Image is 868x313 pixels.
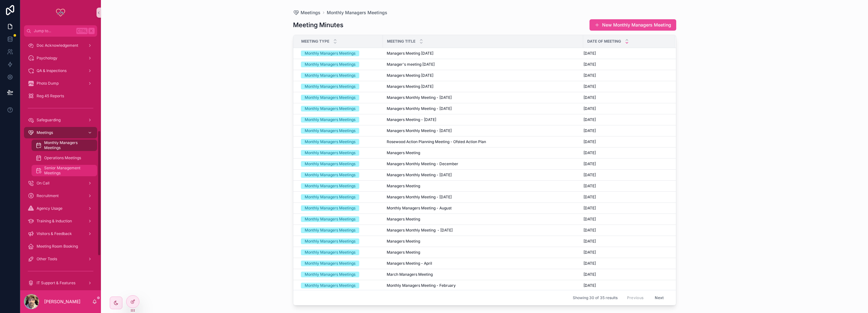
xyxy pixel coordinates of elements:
span: On Call [37,181,50,186]
span: Managers Monthly Meeting - [DATE] [387,95,452,100]
a: Managers Monthly Meeting - [DATE] [387,106,579,111]
span: [DATE] [584,217,596,222]
span: Safeguarding [37,117,61,123]
span: Managers Meeting [387,217,420,222]
span: [DATE] [584,261,596,266]
div: Monthly Managers Meetings [305,95,355,100]
a: Monthly Managers Meeting - February [387,283,579,288]
span: [DATE] [584,272,596,277]
a: Monthly Managers Meetings [301,95,379,100]
a: Training & Induction [24,215,97,227]
a: [DATE] [584,128,668,133]
a: [DATE] [584,106,668,111]
span: Managers Meeting [DATE] [387,51,433,56]
span: Managers Meeting [DATE] [387,84,433,89]
span: Managers Monthly Meeting - [DATE] [387,195,452,200]
span: [DATE] [584,228,596,233]
a: Visitors & Feedback [24,228,97,239]
img: App logo [56,8,66,18]
span: Managers Meeting - [DATE] [387,117,436,122]
a: [DATE] [584,84,668,89]
span: QA & Inspections [37,68,67,73]
span: Managers Monthly Meeting - [DATE] [387,172,452,178]
a: [DATE] [584,172,668,178]
div: Monthly Managers Meetings [305,62,355,67]
a: Monthly Managers Meetings [301,161,379,167]
a: [DATE] [584,161,668,166]
a: Managers Monthly Meeting - [DATE] [387,172,579,178]
span: Photo Dump [37,81,59,86]
a: [DATE] [584,95,668,100]
a: [DATE] [584,51,668,56]
span: [DATE] [584,117,596,122]
span: [DATE] [584,250,596,255]
span: [DATE] [584,51,596,56]
div: Monthly Managers Meetings [305,216,355,222]
a: [DATE] [584,62,668,67]
span: Monthly Managers Meeting - August [387,206,452,211]
a: Monthly Managers Meetings [301,84,379,89]
span: Managers Meeting [387,239,420,244]
a: March Managers Meeting [387,272,579,277]
a: Managers Meeting [DATE] [387,51,579,56]
a: QA & Inspections [24,65,97,76]
a: Monthly Managers Meetings [32,140,97,151]
span: Managers Meeting [387,184,420,189]
a: Monthly Managers Meetings [301,283,379,288]
div: Monthly Managers Meetings [305,73,355,78]
span: Visitors & Feedback [37,231,72,236]
span: [DATE] [584,184,596,189]
span: [DATE] [584,239,596,244]
span: Managers Monthly Meeting - [DATE] [387,106,452,111]
a: [DATE] [584,272,668,277]
a: Managers Monthly Meeting - [DATE] [387,95,579,100]
span: Managers Monthly Meeting - [DATE] [387,228,453,233]
span: Agency Usage [37,206,62,211]
span: K [89,28,94,33]
span: Meeting Type [301,39,329,44]
a: Managers Monthly Meeting - [DATE] [387,228,579,233]
div: Monthly Managers Meetings [305,250,355,255]
span: Monthly Managers Meeting - February [387,283,456,288]
a: Managers Monthly Meeting - [DATE] [387,128,579,133]
div: Monthly Managers Meetings [305,194,355,200]
span: Psychology [37,56,57,61]
a: [DATE] [584,283,668,288]
a: [DATE] [584,139,668,144]
a: Monthly Managers Meetings [301,227,379,233]
span: Doc Acknowledgement [37,43,78,48]
span: [DATE] [584,128,596,133]
a: [DATE] [584,206,668,211]
div: scrollable content [20,37,101,290]
span: Recruitment [37,193,59,198]
a: [DATE] [584,117,668,122]
a: [DATE] [584,228,668,233]
div: Monthly Managers Meetings [305,161,355,167]
span: Other Tools [37,256,57,262]
div: Monthly Managers Meetings [305,272,355,277]
a: Managers Meeting [387,184,579,189]
a: Other Tools [24,253,97,265]
a: Agency Usage [24,203,97,214]
div: Monthly Managers Meetings [305,84,355,89]
a: IT Support & Features [24,277,97,289]
div: Monthly Managers Meetings [305,172,355,178]
a: Monthly Managers Meetings [301,73,379,78]
a: Rosewood Action Planning Meeting - Ofsted Action Plan [387,139,579,144]
span: Managers Meeting [DATE] [387,73,433,78]
a: [DATE] [584,250,668,255]
span: Jump to... [34,28,74,33]
a: Monthly Managers Meeting - August [387,206,579,211]
a: [DATE] [584,261,668,266]
a: Managers Meeting [387,239,579,244]
span: [DATE] [584,139,596,144]
span: Managers Meeting [387,150,420,155]
a: Doc Acknowledgement [24,40,97,51]
a: Monthly Managers Meetings [301,183,379,189]
a: Monthly Managers Meetings [301,216,379,222]
a: Monthly Managers Meetings [301,172,379,178]
span: IT Support & Features [37,280,75,286]
a: New Monthly Managers Meeting [589,19,676,31]
div: Monthly Managers Meetings [305,117,355,123]
span: Managers Meeting [387,250,420,255]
